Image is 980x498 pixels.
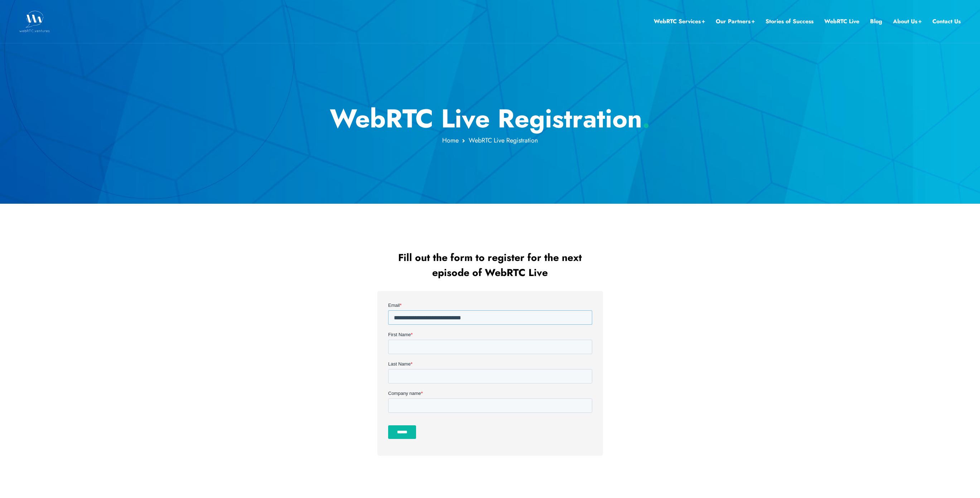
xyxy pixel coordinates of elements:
a: Our Partners [716,17,755,26]
h2: Fill out the form to register for the next episode of WebRTC Live [379,250,601,280]
a: About Us [893,17,922,26]
img: WebRTC.ventures [19,11,50,32]
iframe: Form 1 [388,302,592,445]
a: Stories of Success [766,17,814,26]
a: Blog [870,17,882,26]
a: WebRTC Live [824,17,859,26]
a: Home [442,136,459,145]
a: WebRTC Services [654,17,705,26]
a: Contact Us [932,17,961,26]
span: WebRTC Live Registration [469,136,538,145]
h1: WebRTC Live Registration [280,103,700,134]
span: . [642,100,650,137]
